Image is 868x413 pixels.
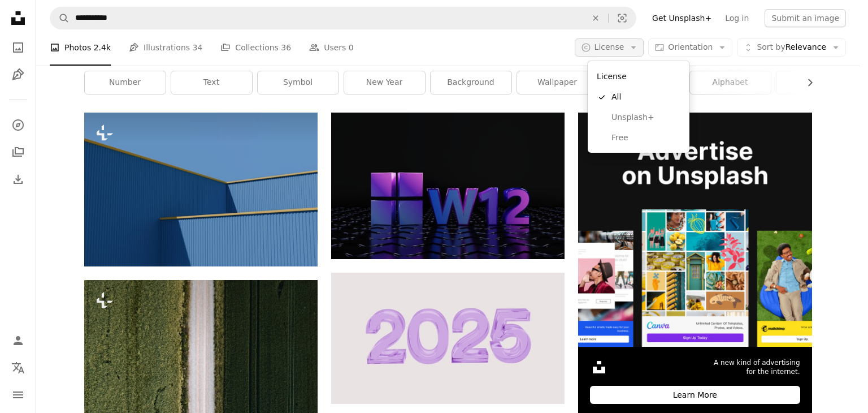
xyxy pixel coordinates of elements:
span: Free [611,132,680,144]
div: License [592,66,685,87]
div: License [588,61,689,153]
button: License [575,38,644,57]
span: Unsplash+ [611,112,680,123]
span: License [594,42,624,51]
button: Orientation [648,38,732,57]
span: All [611,92,680,103]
